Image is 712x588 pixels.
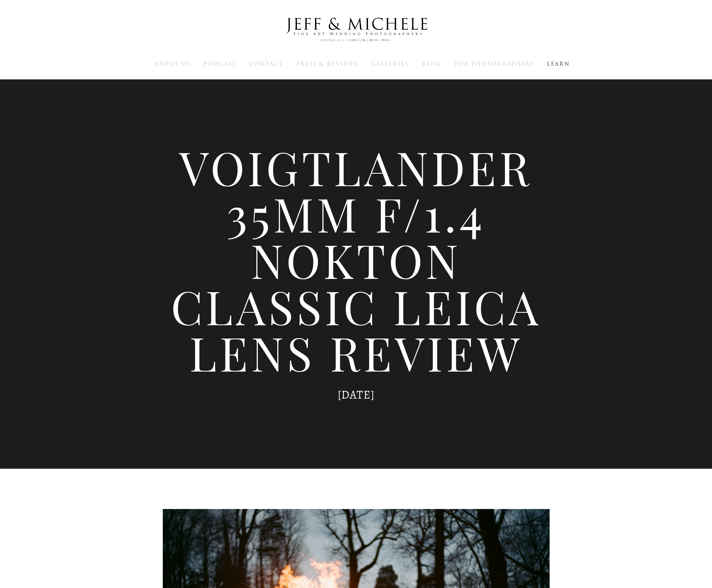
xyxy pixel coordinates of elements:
time: [DATE] [338,387,375,403]
a: For Photographers [455,60,533,67]
span: Contact [249,60,283,68]
a: Learn [547,60,570,67]
span: Press & Reviews [297,60,358,68]
a: Press & Reviews [297,60,358,67]
span: Galleries [371,60,409,68]
span: Podcast [203,60,236,68]
a: Galleries [371,60,409,67]
a: Podcast [203,60,236,67]
span: For Photographers [455,60,533,68]
span: About Us [155,60,190,68]
span: Blog [422,60,441,68]
a: About Us [155,60,190,67]
h1: Voigtlander 35mm f/1.4 Nokton Classic Leica Lens Review [163,144,550,376]
span: Learn [547,60,570,68]
img: Louisville Wedding Photographers - Jeff & Michele Wedding Photographers [276,10,437,50]
a: Contact [249,60,283,67]
a: Blog [422,60,441,67]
